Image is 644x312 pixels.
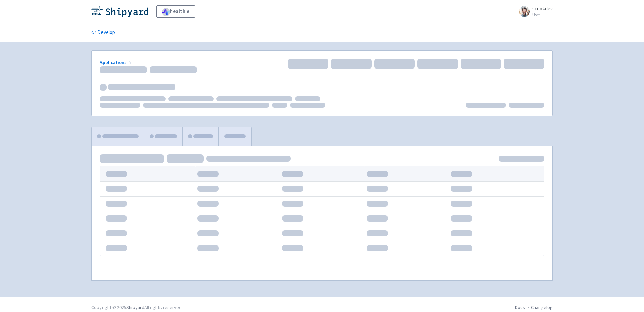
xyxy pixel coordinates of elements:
img: Shipyard logo [91,6,148,17]
a: Docs [515,304,525,310]
a: scookdev User [515,6,553,17]
div: Copyright © 2025 All rights reserved. [91,304,183,311]
a: healthie [156,5,195,18]
a: Develop [91,23,115,42]
a: Shipyard [126,304,144,310]
small: User [532,12,553,17]
a: Applications [100,59,133,66]
a: Changelog [531,304,553,310]
span: scookdev [532,5,553,12]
